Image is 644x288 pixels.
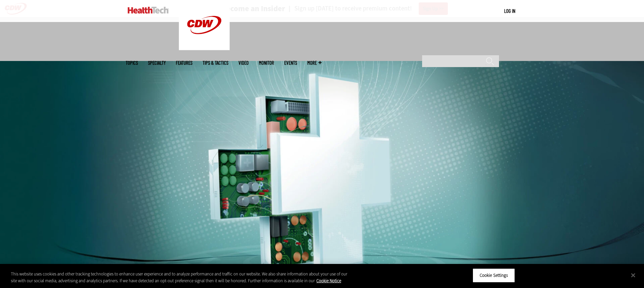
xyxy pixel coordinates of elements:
[179,45,230,52] a: CDW
[316,278,341,284] a: More information about your privacy
[176,60,192,65] a: Features
[504,7,515,15] div: User menu
[238,60,249,65] a: Video
[128,7,169,14] img: Home
[203,60,228,65] a: Tips & Tactics
[126,60,138,65] span: Topics
[626,268,641,283] button: Close
[284,60,297,65] a: Events
[473,268,515,283] button: Cookie Settings
[259,60,274,65] a: MonITor
[148,60,166,65] span: Specialty
[307,60,321,65] span: More
[11,271,354,284] div: This website uses cookies and other tracking technologies to enhance user experience and to analy...
[504,8,515,14] a: Log in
